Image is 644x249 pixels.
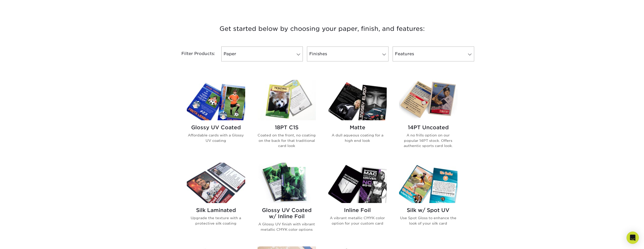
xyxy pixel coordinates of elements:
[258,133,316,148] p: Coated on the front, no coating on the back for that traditional card look
[328,80,387,120] img: Matte Trading Cards
[258,80,316,156] a: 18PT C1S Trading Cards 18PT C1S Coated on the front, no coating on the back for that traditional ...
[328,163,387,203] img: Inline Foil Trading Cards
[221,47,303,61] a: Paper
[258,80,316,120] img: 18PT C1S Trading Cards
[399,215,457,226] p: Use Spot Gloss to enhance the look of your silk card
[328,207,387,213] h2: Inline Foil
[307,47,389,61] a: Finishes
[187,163,245,240] a: Silk Laminated Trading Cards Silk Laminated Upgrade the texture with a protective silk coating
[399,163,457,203] img: Silk w/ Spot UV Trading Cards
[399,124,457,131] h2: 14PT Uncoated
[187,215,245,226] p: Upgrade the texture with a protective silk coating
[168,47,219,61] div: Filter Products:
[258,163,316,240] a: Glossy UV Coated w/ Inline Foil Trading Cards Glossy UV Coated w/ Inline Foil A Glossy UV finish ...
[399,133,457,148] p: A no frills option on our popular 14PT stock. Offers authentic sports card look.
[187,80,245,156] a: Glossy UV Coated Trading Cards Glossy UV Coated Affordable cards with a Glossy UV coating
[399,80,457,156] a: 14PT Uncoated Trading Cards 14PT Uncoated A no frills option on our popular 14PT stock. Offers au...
[328,133,387,143] p: A dull aqueous coating for a high end look
[328,215,387,226] p: A vibrant metallic CMYK color option for your custom card
[187,163,245,203] img: Silk Laminated Trading Cards
[393,47,474,61] a: Features
[328,124,387,131] h2: Matte
[258,163,316,203] img: Glossy UV Coated w/ Inline Foil Trading Cards
[258,124,316,131] h2: 18PT C1S
[187,207,245,213] h2: Silk Laminated
[187,80,245,120] img: Glossy UV Coated Trading Cards
[258,207,316,219] h2: Glossy UV Coated w/ Inline Foil
[258,222,316,232] p: A Glossy UV finish with vibrant metallic CMYK color options
[172,17,473,40] h3: Get started below by choosing your paper, finish, and features:
[328,80,387,156] a: Matte Trading Cards Matte A dull aqueous coating for a high end look
[399,207,457,213] h2: Silk w/ Spot UV
[627,232,639,244] div: Open Intercom Messenger
[399,80,457,120] img: 14PT Uncoated Trading Cards
[187,124,245,131] h2: Glossy UV Coated
[187,133,245,143] p: Affordable cards with a Glossy UV coating
[328,163,387,240] a: Inline Foil Trading Cards Inline Foil A vibrant metallic CMYK color option for your custom card
[399,163,457,240] a: Silk w/ Spot UV Trading Cards Silk w/ Spot UV Use Spot Gloss to enhance the look of your silk card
